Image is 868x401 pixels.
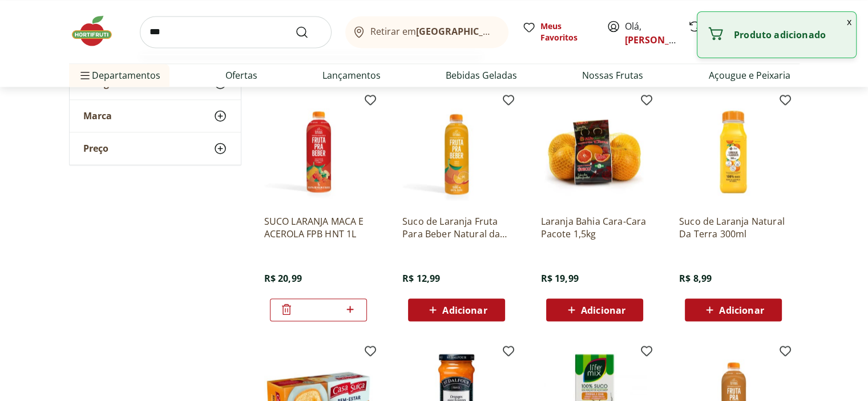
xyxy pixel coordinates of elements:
[264,272,302,285] span: R$ 20,99
[540,215,649,240] a: Laranja Bahia Cara-Cara Pacote 1,5kg
[83,143,108,154] span: Preço
[522,21,593,43] a: Meus Favoritos
[679,98,788,206] img: Suco de Laranja Natural Da Terra 300ml
[264,98,373,206] img: SUCO LARANJA MACA E ACEROLA FPB HNT 1L
[581,305,625,314] span: Adicionar
[83,110,112,121] span: Marca
[842,12,856,31] button: Fechar notificação
[446,68,517,82] a: Bebidas Geladas
[582,68,643,82] a: Nossas Frutas
[442,305,487,314] span: Adicionar
[546,298,643,321] button: Adicionar
[78,62,92,89] button: Menu
[402,272,440,285] span: R$ 12,99
[264,215,373,240] a: SUCO LARANJA MACA E ACEROLA FPB HNT 1L
[402,98,511,206] img: Suco de Laranja Fruta Para Beber Natural da Terra 500ml
[70,132,241,164] button: Preço
[345,16,508,48] button: Retirar em[GEOGRAPHIC_DATA]/[GEOGRAPHIC_DATA]
[625,34,699,46] a: [PERSON_NAME]
[408,298,505,321] button: Adicionar
[540,98,649,206] img: Laranja Bahia Cara-Cara Pacote 1,5kg
[625,19,676,47] span: Olá,
[540,272,578,285] span: R$ 19,99
[402,215,511,240] a: Suco de Laranja Fruta Para Beber Natural da Terra 500ml
[679,215,788,240] a: Suco de Laranja Natural Da Terra 300ml
[734,29,847,40] p: Produto adicionado
[322,68,381,82] a: Lançamentos
[140,16,332,48] input: search
[679,272,712,285] span: R$ 8,99
[685,298,782,321] button: Adicionar
[70,100,241,132] button: Marca
[69,14,126,48] img: Hortifruti
[708,68,790,82] a: Açougue e Peixaria
[78,62,160,89] span: Departamentos
[295,25,322,39] button: Submit Search
[719,305,764,314] span: Adicionar
[416,25,608,38] b: [GEOGRAPHIC_DATA]/[GEOGRAPHIC_DATA]
[225,68,257,82] a: Ofertas
[370,26,496,37] span: Retirar em
[540,21,593,43] span: Meus Favoritos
